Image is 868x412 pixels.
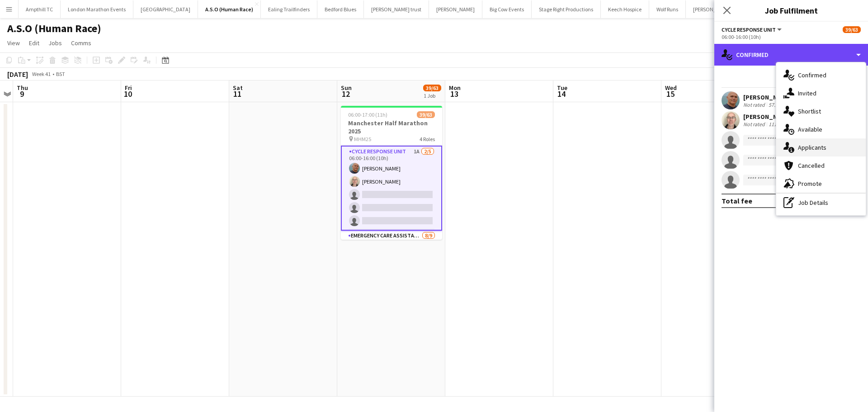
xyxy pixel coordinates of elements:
span: MHM25 [354,136,371,142]
div: Cancelled [776,156,866,175]
span: Jobs [48,39,62,47]
div: 1 Job [424,92,441,99]
span: Tue [557,84,567,92]
span: Thu [17,84,28,92]
button: [PERSON_NAME] [429,0,482,18]
button: Ampthill TC [19,0,61,18]
div: Total fee [722,196,752,205]
div: Confirmed [776,66,866,84]
div: Job Details [776,194,866,212]
span: Edit [29,39,39,47]
a: View [4,37,24,49]
span: Mon [449,84,461,92]
div: Promote [776,175,866,193]
app-card-role: Emergency Care Assistant (Medical)8/906:00-16:00 (10h) [341,231,442,366]
button: [PERSON_NAME] trust [364,0,429,18]
span: 06:00-17:00 (11h) [348,111,387,118]
button: Bedford Blues [317,0,364,18]
span: Sun [341,84,352,92]
span: 39/63 [417,111,435,118]
div: Applicants [776,138,866,156]
h3: Manchester Half Marathon 2025 [341,119,442,135]
span: 10 [123,89,132,99]
span: 15 [664,89,677,99]
div: Shortlist [776,102,866,120]
div: 111.68mi [767,121,791,128]
div: BST [56,71,65,77]
button: Keech Hospice [601,0,649,18]
div: Available [776,120,866,138]
span: Week 41 [30,71,52,77]
span: Wed [665,84,677,92]
button: Ealing Trailfinders [261,0,317,18]
div: Confirmed [714,44,868,66]
button: Big Cow Events [482,0,532,18]
h3: Job Fulfilment [714,5,868,16]
span: 39/63 [843,26,861,33]
app-card-role: Cycle Response Unit1A2/506:00-16:00 (10h)[PERSON_NAME][PERSON_NAME] [341,146,442,231]
span: 11 [231,89,243,99]
span: Sat [233,84,243,92]
button: Cycle Response Unit [722,26,783,33]
span: Comms [71,39,91,47]
div: Not rated [743,121,767,128]
h1: A.S.O (Human Race) [7,22,101,35]
div: [DATE] [7,70,28,79]
span: 9 [15,89,28,99]
div: Not rated [743,101,767,108]
div: [PERSON_NAME] [743,113,807,121]
span: Fri [125,84,132,92]
button: Wolf Runs [649,0,686,18]
app-job-card: 06:00-17:00 (11h)39/63Manchester Half Marathon 2025 MHM254 RolesCycle Response Unit1A2/506:00-16:... [341,106,442,240]
a: Jobs [45,37,66,49]
button: [PERSON_NAME] 2025 [686,0,751,18]
button: London Marathon Events [61,0,133,18]
span: 4 Roles [420,136,435,142]
button: Stage Right Productions [532,0,601,18]
button: [GEOGRAPHIC_DATA] [133,0,198,18]
div: [PERSON_NAME] [743,93,791,101]
a: Comms [67,37,95,49]
span: 13 [448,89,461,99]
a: Edit [25,37,43,49]
div: 57.39mi [767,101,788,108]
span: 12 [340,89,352,99]
div: Invited [776,84,866,102]
span: 39/63 [423,85,441,91]
span: Cycle Response Unit [722,26,776,33]
button: A.S.O (Human Race) [198,0,261,18]
span: View [7,39,20,47]
span: 14 [556,89,567,99]
div: 06:00-16:00 (10h) [722,33,861,40]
